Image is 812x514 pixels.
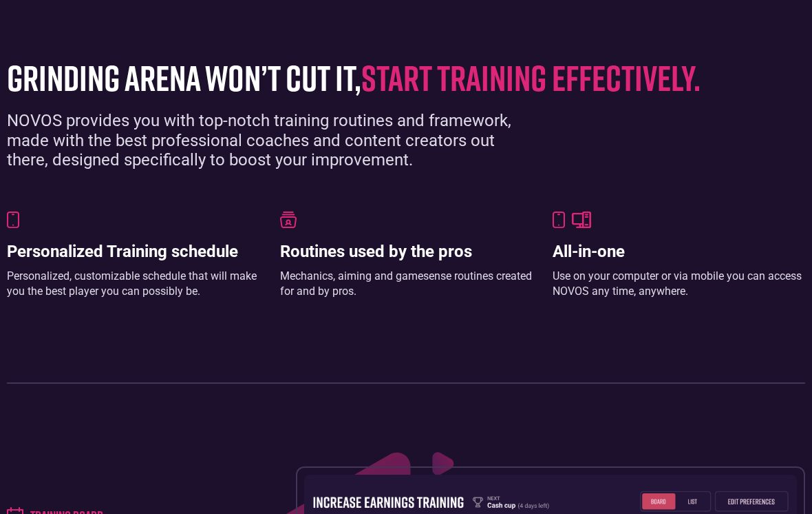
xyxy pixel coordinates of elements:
[553,242,805,262] h3: All-in-one
[7,269,259,300] div: Personalized, customizable schedule that will make you the best player you can possibly be.
[7,242,259,262] h3: Personalized Training schedule
[361,56,701,99] span: start training effectively.
[280,242,533,262] h3: Routines used by the pros
[7,111,537,170] div: NOVOS provides you with top-notch training routines and framework, made with the best professiona...
[553,269,805,300] div: Use on your computer or via mobile you can access NOVOS any time, anywhere.
[280,269,533,300] div: Mechanics, aiming and gamesense routines created for and by pros.
[7,58,791,97] h1: grinding arena won’t cut it,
